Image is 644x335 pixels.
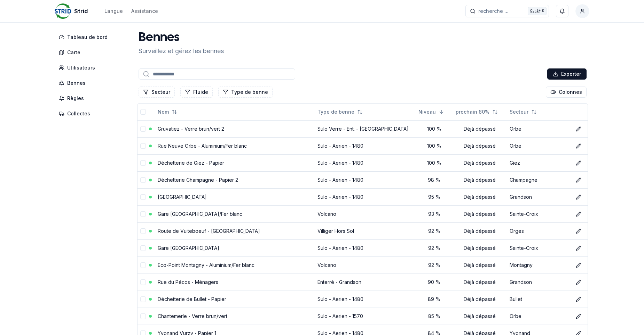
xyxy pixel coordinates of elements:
[158,126,224,132] a: Gruvatiez - Verre brun/vert 2
[456,194,504,201] div: Déjà dépassé
[507,308,570,325] td: Orbe
[158,296,226,302] a: Déchetterie de Bullet - Papier
[315,256,416,273] td: Volcano
[456,296,504,303] div: Déjà dépassé
[140,109,146,115] button: select-all
[67,64,95,71] span: Utilisateurs
[313,106,367,117] button: Not sorted. Click to sort ascending.
[131,7,158,15] a: Assistance
[315,137,416,154] td: Sulo - Aerien - 1480
[465,5,549,17] button: recherche ...Ctrl+K
[456,228,504,235] div: Déjà dépassé
[418,177,450,183] div: 98 %
[507,291,570,308] td: Bullet
[418,194,450,201] div: 95 %
[67,95,84,102] span: Règles
[140,160,146,166] button: select-row
[158,313,227,319] a: Chantemerle - Verre brun/vert
[104,7,123,15] button: Langue
[158,194,207,200] a: [GEOGRAPHIC_DATA]
[140,313,146,319] button: select-row
[456,279,504,286] div: Déjà dépassé
[158,245,219,251] a: Gare [GEOGRAPHIC_DATA]
[507,188,570,205] td: Grandson
[67,34,108,41] span: Tableau de bord
[414,106,448,117] button: Sorted descending. Click to sort ascending.
[451,106,502,117] button: Not sorted. Click to sort ascending.
[456,160,504,166] div: Déjà dépassé
[456,142,504,149] div: Déjà dépassé
[140,143,146,149] button: select-row
[418,160,450,166] div: 100 %
[74,7,88,15] span: Strid
[158,279,218,285] a: Rue du Pécos - Ménagers
[507,222,570,239] td: Orges
[418,142,450,149] div: 100 %
[507,256,570,273] td: Montagny
[507,120,570,137] td: Orbe
[140,279,146,285] button: select-row
[158,160,224,166] a: Déchetterie de Giez - Papier
[456,125,504,132] div: Déjà dépassé
[507,273,570,291] td: Grandson
[418,262,450,269] div: 92 %
[456,313,504,320] div: Déjà dépassé
[55,62,115,74] a: Utilisateurs
[547,68,587,80] button: Exporter
[67,49,80,56] span: Carte
[505,106,541,117] button: Not sorted. Click to sort ascending.
[140,177,146,183] button: select-row
[104,8,123,15] div: Langue
[140,245,146,251] button: select-row
[154,106,181,117] button: Not sorted. Click to sort ascending.
[315,154,416,171] td: Sulo - Aerien - 1480
[140,211,146,217] button: select-row
[140,296,146,302] button: select-row
[315,239,416,256] td: Sulo - Aerien - 1480
[55,77,115,89] a: Bennes
[315,188,416,205] td: Sulo - Aerien - 1480
[507,239,570,256] td: Sainte-Croix
[418,279,450,286] div: 90 %
[55,7,91,15] a: Strid
[140,228,146,234] button: select-row
[140,126,146,132] button: select-row
[315,205,416,222] td: Volcano
[55,31,115,43] a: Tableau de bord
[507,171,570,188] td: Champagne
[158,228,260,234] a: Route de Vuiteboeuf - [GEOGRAPHIC_DATA]
[510,108,528,115] span: Secteur
[158,108,169,115] span: Nom
[315,273,416,291] td: Enterré - Grandson
[55,107,115,120] a: Collectes
[158,177,238,183] a: Déchetterie Champagne - Papier 2
[456,211,504,218] div: Déjà dépassé
[180,87,213,98] button: Filtrer les lignes
[456,108,489,115] span: prochain 80%
[507,205,570,222] td: Sainte-Croix
[158,262,254,268] a: Eco-Point Montagny - Aluminium/Fer blanc
[158,211,242,217] a: Gare [GEOGRAPHIC_DATA]/Fer blanc
[456,245,504,252] div: Déjà dépassé
[418,211,450,218] div: 93 %
[317,108,354,115] span: Type de benne
[218,87,273,98] button: Filtrer les lignes
[315,291,416,308] td: Sulo - Aerien - 1480
[139,87,175,98] button: Filtrer les lignes
[139,31,224,45] h1: Bennes
[418,245,450,252] div: 92 %
[67,80,86,87] span: Bennes
[67,110,90,117] span: Collectes
[139,46,224,56] p: Surveillez et gérez les bennes
[55,46,115,59] a: Carte
[456,177,504,183] div: Déjà dépassé
[507,154,570,171] td: Giez
[158,143,247,149] a: Rue Neuve Orbe - Aluminium/Fer blanc
[55,3,71,19] img: Strid Logo
[546,87,587,98] button: Cocher les colonnes
[55,92,115,105] a: Règles
[140,262,146,268] button: select-row
[418,125,450,132] div: 100 %
[478,8,509,15] span: recherche ...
